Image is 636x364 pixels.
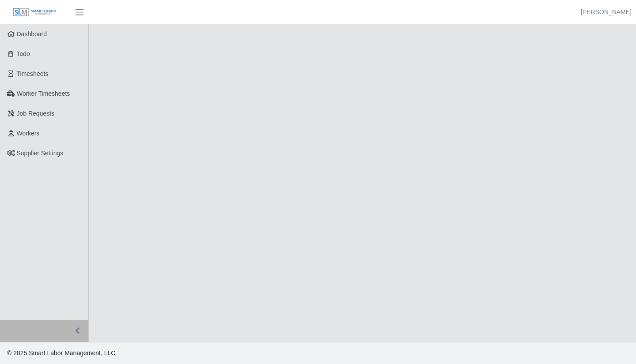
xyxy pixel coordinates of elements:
img: SLM Logo [12,8,57,17]
span: Dashboard [17,30,47,38]
span: Supplier Settings [17,150,64,157]
span: Job Requests [17,110,55,117]
span: Todo [17,50,30,57]
span: Timesheets [17,70,49,77]
span: Workers [17,130,40,137]
a: [PERSON_NAME] [581,8,632,17]
span: © 2025 Smart Labor Management, LLC [7,349,115,356]
span: Worker Timesheets [17,90,70,97]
